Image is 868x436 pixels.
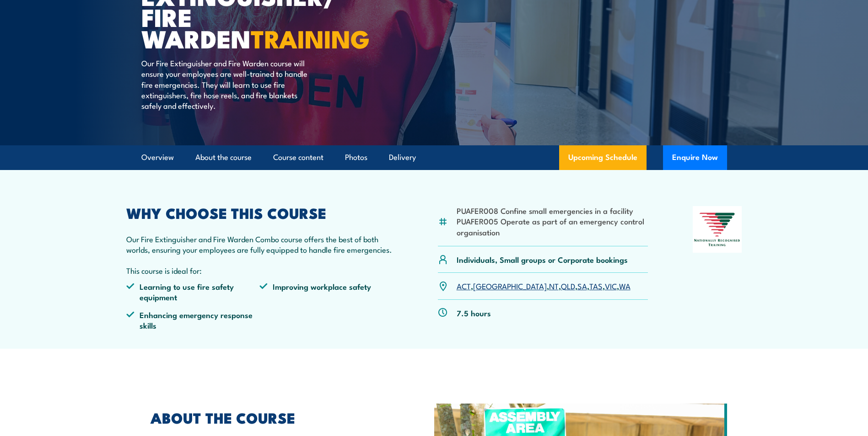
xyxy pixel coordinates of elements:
[457,216,648,237] li: PUAFER005 Operate as part of an emergency control organisation
[561,280,575,291] a: QLD
[126,206,394,219] h2: WHY CHOOSE THIS COURSE
[195,145,252,170] a: About the course
[457,254,628,265] p: Individuals, Small groups or Corporate bookings
[693,206,742,253] img: Nationally Recognised Training logo.
[126,234,394,255] p: Our Fire Extinguisher and Fire Warden Combo course offers the best of both worlds, ensuring your ...
[345,145,367,170] a: Photos
[473,280,547,291] a: [GEOGRAPHIC_DATA]
[559,145,647,170] a: Upcoming Schedule
[141,145,174,170] a: Overview
[259,281,393,303] li: Improving workplace safety
[126,265,394,276] p: This course is ideal for:
[457,281,631,291] p: , , , , , , ,
[549,280,559,291] a: NT
[141,58,308,111] p: Our Fire Extinguisher and Fire Warden course will ensure your employees are well-trained to handl...
[457,205,648,216] li: PUAFER008 Confine small emergencies in a facility
[251,19,370,57] strong: TRAINING
[273,145,323,170] a: Course content
[457,280,471,291] a: ACT
[663,145,727,170] button: Enquire Now
[389,145,416,170] a: Delivery
[605,280,617,291] a: VIC
[577,280,587,291] a: SA
[151,411,392,424] h2: ABOUT THE COURSE
[126,309,260,331] li: Enhancing emergency response skills
[589,280,603,291] a: TAS
[126,281,260,303] li: Learning to use fire safety equipment
[619,280,631,291] a: WA
[457,308,491,318] p: 7.5 hours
